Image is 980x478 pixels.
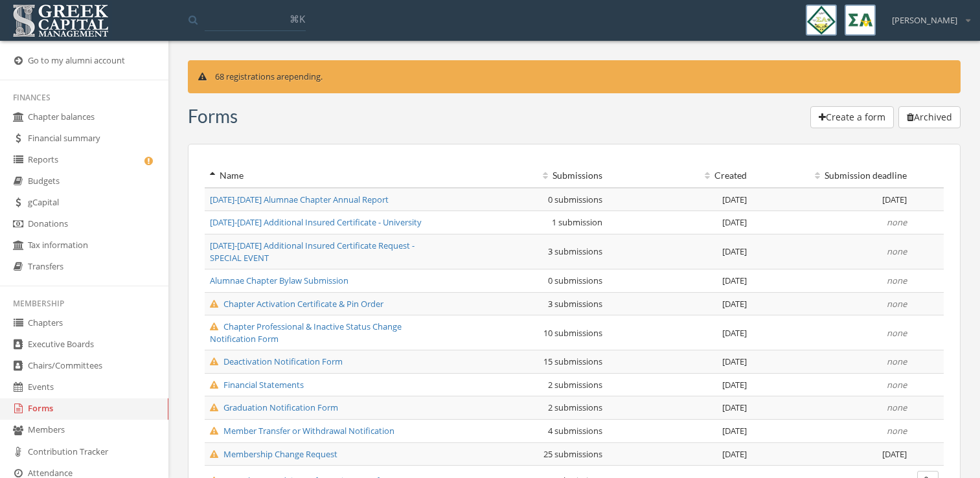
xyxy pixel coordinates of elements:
[752,442,912,466] td: [DATE]
[449,164,608,188] th: Submissions
[548,379,602,391] span: 2 submissions
[543,448,602,460] span: 25 submissions
[608,269,752,293] td: [DATE]
[210,448,337,460] a: Membership Change Request
[548,275,602,286] span: 0 submissions
[210,379,304,391] a: Financial Statements
[210,240,415,264] a: [DATE]-[DATE] Additional Insured Certificate Request - SPECIAL EVENT
[608,350,752,374] td: [DATE]
[887,425,907,437] em: none
[205,164,449,188] th: Name
[210,275,348,286] a: Alumnae Chapter Bylaw Submission
[290,12,305,25] span: ⌘K
[608,164,752,188] th: Created
[887,402,907,413] em: none
[210,425,394,437] a: Member Transfer or Withdrawal Notification
[543,356,602,367] span: 15 submissions
[215,71,275,82] span: 68 registrations
[543,327,602,339] span: 10 submissions
[608,234,752,269] td: [DATE]
[210,216,422,228] a: [DATE]-[DATE] Additional Insured Certificate - University
[548,245,602,257] span: 3 submissions
[887,216,907,228] em: none
[548,402,602,413] span: 2 submissions
[210,321,402,345] a: Chapter Professional & Inactive Status Change Notification Form
[887,245,907,257] em: none
[552,216,602,228] span: 1 submission
[887,298,907,310] em: none
[887,275,907,286] em: none
[608,315,752,350] td: [DATE]
[608,188,752,211] td: [DATE]
[608,373,752,396] td: [DATE]
[608,420,752,443] td: [DATE]
[608,442,752,466] td: [DATE]
[210,402,338,413] a: Graduation Notification Form
[548,194,602,205] span: 0 submissions
[887,356,907,367] em: none
[898,106,961,128] button: Archived
[548,298,602,310] span: 3 submissions
[752,164,912,188] th: Submission deadline
[210,194,389,205] a: [DATE]-[DATE] Alumnae Chapter Annual Report
[608,211,752,234] td: [DATE]
[608,396,752,420] td: [DATE]
[188,60,961,93] div: are pending.
[810,106,894,128] button: Create a form
[188,106,238,126] h3: Form s
[548,425,602,437] span: 4 submissions
[883,5,970,27] div: [PERSON_NAME]
[608,292,752,315] td: [DATE]
[752,188,912,211] td: [DATE]
[887,379,907,391] em: none
[210,298,383,310] a: Chapter Activation Certificate & Pin Order
[887,327,907,339] em: none
[210,356,343,367] a: Deactivation Notification Form
[892,14,957,27] span: [PERSON_NAME]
